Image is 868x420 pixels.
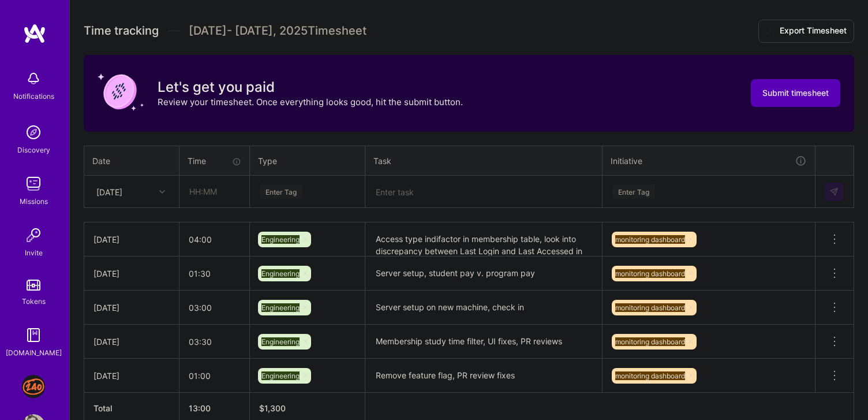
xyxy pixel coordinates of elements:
[158,96,463,108] p: Review your timesheet. Once everything looks good, hit the submit button.
[27,280,40,291] img: tokens
[23,23,46,44] img: logo
[612,183,655,200] div: Enter Tag
[261,337,300,346] span: Engineering
[611,154,807,168] div: Initiative
[259,403,286,413] span: $ 1,300
[84,24,159,38] span: Time tracking
[260,183,302,200] div: Enter Tag
[180,176,249,207] input: HH:MM
[93,267,170,280] div: [DATE]
[179,326,249,357] input: HH:MM
[366,224,601,255] textarea: Access type indifactor in membership table, look into discrepancy between Last Login and Last Acc...
[22,375,45,398] img: J: 240 Tutoring - Jobs Section Redesign
[93,233,170,246] div: [DATE]
[366,258,601,290] textarea: Server setup, student pay v. program pay
[96,185,122,198] div: [DATE]
[261,371,300,380] span: Engineering
[179,224,249,255] input: HH:MM
[25,247,43,259] div: Invite
[366,360,601,392] textarea: Remove feature flag, PR review fixes
[17,144,50,156] div: Discovery
[158,79,463,96] h3: Let's get you paid
[261,269,300,278] span: Engineering
[22,295,46,307] div: Tokens
[615,371,685,380] span: monitoring dashboard
[22,324,45,347] img: guide book
[179,360,249,391] input: HH:MM
[261,235,300,244] span: Engineering
[250,146,365,176] th: Type
[615,269,685,278] span: monitoring dashboard
[615,235,685,244] span: monitoring dashboard
[261,303,300,312] span: Engineering
[13,90,54,102] div: Notifications
[615,337,685,346] span: monitoring dashboard
[762,87,829,99] span: Submit timesheet
[766,25,775,38] i: icon Download
[19,375,48,398] a: J: 240 Tutoring - Jobs Section Redesign
[93,302,170,314] div: [DATE]
[365,146,603,176] th: Task
[366,292,601,324] textarea: Server setup on new machine, check in
[751,79,840,107] button: Submit timesheet
[159,189,165,195] i: icon Chevron
[829,187,839,196] img: Submit
[758,20,854,43] button: Export Timesheet
[179,292,249,323] input: HH:MM
[6,347,62,359] div: [DOMAIN_NAME]
[98,69,144,115] img: coin
[189,24,366,38] span: [DATE] - [DATE] , 2025 Timesheet
[20,195,48,207] div: Missions
[22,172,45,195] img: teamwork
[22,121,45,144] img: discovery
[366,326,601,358] textarea: Membership study time filter, UI fixes, PR reviews
[93,336,170,348] div: [DATE]
[22,224,45,247] img: Invite
[615,303,685,312] span: monitoring dashboard
[179,258,249,289] input: HH:MM
[93,370,170,382] div: [DATE]
[84,146,179,176] th: Date
[188,155,241,167] div: Time
[22,67,45,90] img: bell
